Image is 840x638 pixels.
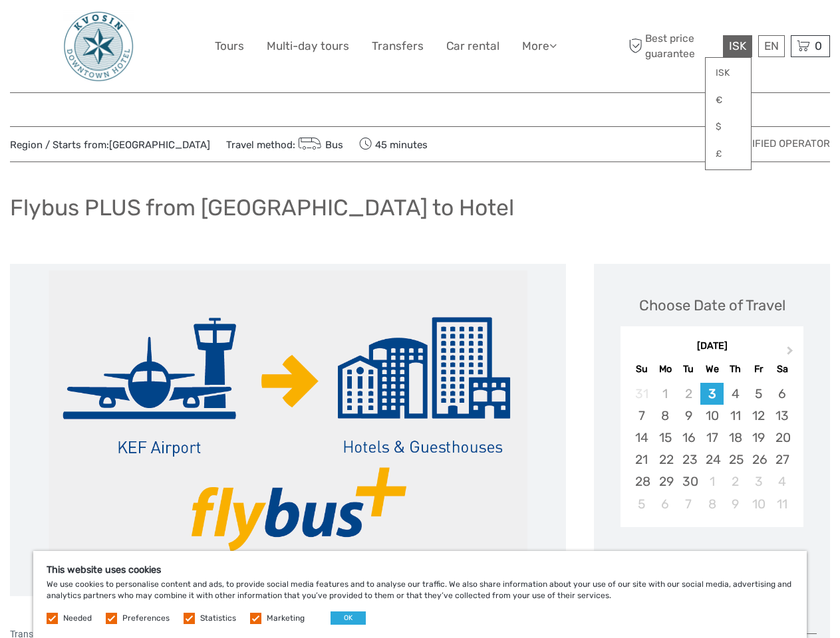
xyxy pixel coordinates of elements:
span: Region / Starts from: [10,138,210,152]
a: [GEOGRAPHIC_DATA] [109,139,210,151]
button: Open LiveChat chat widget [153,21,169,37]
div: Choose Thursday, October 9th, 2025 [724,493,747,515]
span: Best price guarantee [625,31,720,60]
div: Choose Saturday, September 13th, 2025 [770,405,793,427]
div: Choose Friday, September 5th, 2025 [747,383,770,405]
div: Fr [747,360,770,378]
div: Choose Saturday, September 20th, 2025 [770,427,793,449]
div: Choose Sunday, September 7th, 2025 [630,405,653,427]
div: Choose Wednesday, October 1st, 2025 [700,471,724,492]
span: Verified Operator [733,137,830,151]
div: month 2025-09 [625,383,799,515]
div: Not available Tuesday, September 2nd, 2025 [677,383,700,405]
div: Choose Thursday, October 2nd, 2025 [724,471,747,492]
p: We're away right now. Please check back later! [19,23,150,34]
div: EN [758,35,785,57]
div: Choose Thursday, September 4th, 2025 [724,383,747,405]
div: Choose Tuesday, September 23rd, 2025 [677,449,700,471]
div: Th [724,360,747,378]
div: Choose Tuesday, September 9th, 2025 [677,405,700,427]
div: Choose Sunday, September 21st, 2025 [630,449,653,471]
div: Choose Tuesday, October 7th, 2025 [677,493,700,515]
div: Choose Friday, September 19th, 2025 [747,427,770,449]
div: Not available Sunday, August 31st, 2025 [630,383,653,405]
div: Choose Friday, September 26th, 2025 [747,449,770,471]
div: Choose Sunday, September 28th, 2025 [630,471,653,492]
div: Choose Thursday, September 25th, 2025 [724,449,747,471]
div: Choose Monday, October 6th, 2025 [654,493,677,515]
div: Choose Monday, September 15th, 2025 [654,427,677,449]
div: Sa [770,360,793,378]
div: Choose Sunday, October 5th, 2025 [630,493,653,515]
div: Choose Friday, October 3rd, 2025 [747,471,770,492]
div: Choose Monday, September 8th, 2025 [654,405,677,427]
div: We use cookies to personalise content and ads, to provide social media features and to analyse ou... [33,551,807,638]
span: ISK [729,39,746,53]
h5: This website uses cookies [47,564,793,576]
div: Choose Friday, October 10th, 2025 [747,493,770,515]
div: Choose Wednesday, September 17th, 2025 [700,427,724,449]
img: a771a4b2aca44685afd228bf32f054e4_main_slider.png [49,270,527,589]
div: Su [630,360,653,378]
label: Statistics [200,613,236,624]
div: Choose Monday, September 29th, 2025 [654,471,677,492]
div: Mo [654,360,677,378]
div: Choose Friday, September 12th, 2025 [747,405,770,427]
a: Transfers [372,37,424,56]
div: Choose Saturday, September 6th, 2025 [770,383,793,405]
div: Choose Tuesday, September 16th, 2025 [677,427,700,449]
div: Choose Date of Travel [639,295,785,316]
div: Choose Tuesday, September 30th, 2025 [677,471,700,492]
div: Choose Wednesday, September 10th, 2025 [700,405,724,427]
span: 45 minutes [359,135,428,154]
div: Choose Saturday, October 11th, 2025 [770,493,793,515]
div: [DATE] [621,340,803,354]
label: Preferences [122,613,170,624]
a: Bus [295,139,343,151]
span: Travel method: [226,135,343,154]
div: We [700,360,724,378]
img: 48-093e29fa-b2a2-476f-8fe8-72743a87ce49_logo_big.jpg [63,10,134,82]
a: Car rental [446,37,499,56]
a: $ [706,115,751,139]
div: Choose Saturday, September 27th, 2025 [770,449,793,471]
h1: Flybus PLUS from [GEOGRAPHIC_DATA] to Hotel [10,194,514,221]
a: Multi-day tours [267,37,349,56]
span: 0 [813,39,824,53]
div: Choose Thursday, September 11th, 2025 [724,405,747,427]
div: Choose Wednesday, September 24th, 2025 [700,449,724,471]
div: Choose Wednesday, October 8th, 2025 [700,493,724,515]
a: € [706,88,751,112]
label: Marketing [267,613,305,624]
label: Needed [63,613,92,624]
div: Tu [677,360,700,378]
div: Choose Sunday, September 14th, 2025 [630,427,653,449]
div: Choose Monday, September 22nd, 2025 [654,449,677,471]
a: More [522,37,557,56]
div: Choose Thursday, September 18th, 2025 [724,427,747,449]
a: £ [706,142,751,166]
button: OK [331,611,366,625]
a: ISK [706,61,751,85]
div: Not available Monday, September 1st, 2025 [654,383,677,405]
button: Next Month [781,343,802,364]
div: Choose Wednesday, September 3rd, 2025 [700,383,724,405]
a: Tours [215,37,244,56]
div: Choose Saturday, October 4th, 2025 [770,471,793,492]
